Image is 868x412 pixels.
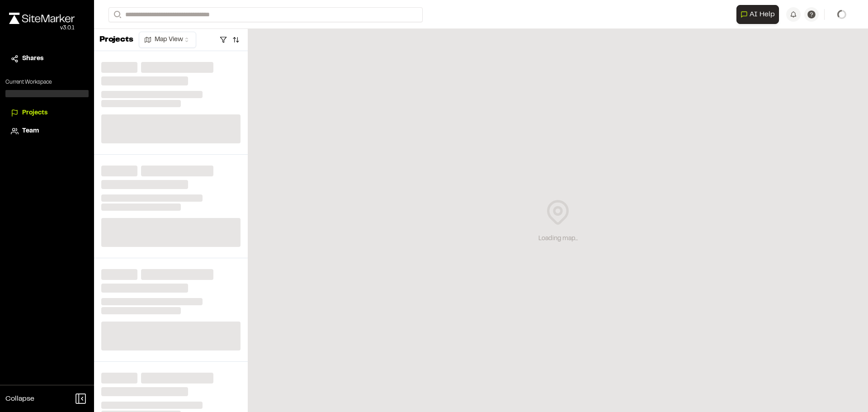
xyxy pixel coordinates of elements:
[9,24,75,32] div: Oh geez...please don't...
[11,108,83,118] a: Projects
[750,9,775,20] span: AI Help
[11,126,83,136] a: Team
[11,54,83,64] a: Shares
[538,234,578,244] div: Loading map...
[5,393,34,404] span: Collapse
[108,7,125,22] button: Search
[5,78,89,86] p: Current Workspace
[99,34,133,46] p: Projects
[22,54,43,64] span: Shares
[736,5,779,24] button: Open AI Assistant
[22,108,47,118] span: Projects
[22,126,39,136] span: Team
[736,5,783,24] div: Open AI Assistant
[9,13,75,24] img: rebrand.png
